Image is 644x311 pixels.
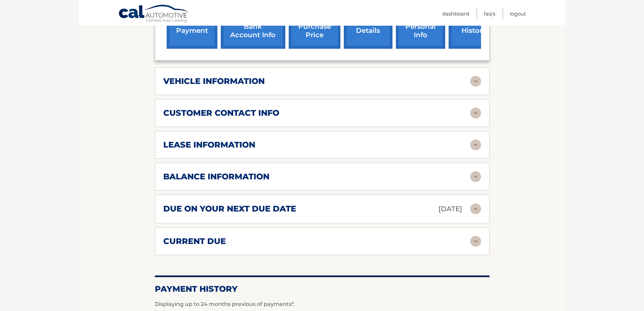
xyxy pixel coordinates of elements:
h2: lease information [163,140,255,150]
a: Dashboard [442,8,469,19]
a: make a payment [167,4,217,49]
h2: current due [163,236,226,246]
img: accordion-rest.svg [470,171,481,182]
p: [DATE] [438,203,462,215]
h2: customer contact info [163,108,279,118]
a: Logout [510,8,526,19]
img: accordion-rest.svg [470,203,481,214]
img: accordion-rest.svg [470,139,481,150]
h2: vehicle information [163,76,265,86]
a: Add/Remove bank account info [221,4,285,49]
a: account details [344,4,392,49]
a: request purchase price [289,4,340,49]
img: accordion-rest.svg [470,108,481,118]
h2: due on your next due date [163,204,296,214]
a: payment history [449,4,499,49]
a: FAQ's [484,8,495,19]
img: accordion-rest.svg [470,76,481,87]
img: accordion-rest.svg [470,236,481,247]
a: Cal Automotive [118,4,189,24]
h2: Payment History [155,284,490,294]
h2: balance information [163,172,269,182]
p: Displaying up to 24 months previous of payments*. [155,300,490,308]
a: update personal info [396,4,445,49]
